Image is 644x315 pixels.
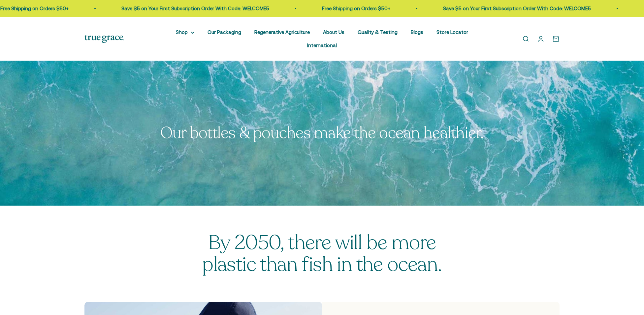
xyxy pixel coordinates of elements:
[208,29,241,35] a: Our Packaging
[307,43,337,48] a: International
[358,29,398,35] a: Quality & Testing
[176,28,194,36] summary: Shop
[193,232,451,275] p: By 2050, there will be more plastic than fish in the ocean.
[109,5,257,13] p: Save $5 on Your First Subscription Order With Code: WELCOME5
[436,29,468,35] a: Store Locator
[323,29,344,35] a: About Us
[309,6,378,11] a: Free Shipping on Orders $50+
[160,122,483,144] split-lines: Our bottles & pouches make the ocean healthier.
[431,5,578,13] p: Save $5 on Your First Subscription Order With Code: WELCOME5
[411,29,423,35] a: Blogs
[254,29,310,35] a: Regenerative Agriculture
